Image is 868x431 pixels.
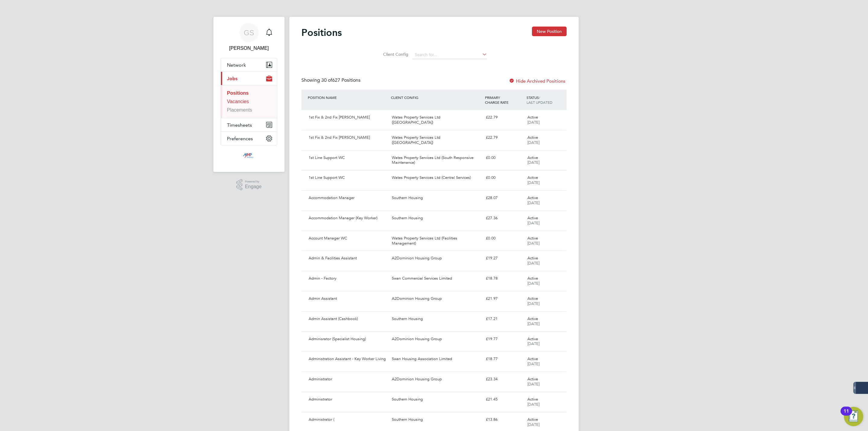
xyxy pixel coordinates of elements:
span: [DATE] [527,341,539,346]
a: Go to home page [221,151,277,161]
div: POSITION NAME [306,92,389,103]
div: A2Dominion Housing Group [389,253,483,263]
div: £0.00 [483,233,525,243]
div: Administration Assistant - Key Worker Living [306,354,389,364]
div: Wates Property Services Ltd (South Responsive Maintenance) [389,153,483,168]
span: GS [244,29,254,36]
span: [DATE] [527,301,539,306]
div: £27.36 [483,213,525,223]
div: Southern Housing [389,193,483,203]
div: Admin Assistant [306,294,389,304]
div: £17.21 [483,314,525,324]
button: Network [221,58,277,71]
div: 11 [844,411,849,419]
a: GS[PERSON_NAME] [221,23,277,52]
div: £19.77 [483,334,525,344]
a: Placements [227,107,252,113]
div: £0.00 [483,173,525,183]
span: [DATE] [527,382,539,387]
span: Active [527,215,538,220]
div: 1st Fix & 2nd Fix [PERSON_NAME] [306,133,389,143]
span: Active [527,255,538,261]
div: Swan Housing Association Limited [389,354,483,364]
div: Adminisrator (Specialist Housing) [306,334,389,344]
h2: Positions [301,27,342,39]
span: Active [527,115,538,120]
span: Preferences [227,136,253,141]
a: Positions [227,90,249,96]
div: 1st Line Support WC [306,173,389,183]
span: Active [527,397,538,402]
div: Administrator ( [306,415,389,425]
span: Active [527,316,538,321]
div: £21.97 [483,294,525,304]
span: Active [527,417,538,422]
div: Administrator [306,395,389,404]
div: Admin Assistant (Cashbook) [306,314,389,324]
div: £18.78 [483,274,525,284]
span: Engage [245,184,262,189]
div: 1st Fix & 2nd Fix [PERSON_NAME] [306,113,389,122]
span: Jobs [227,76,237,81]
div: 1st Line Support WC [306,153,389,163]
div: PRIMARY CHARGE RATE [483,92,525,108]
span: 627 Positions [321,77,360,83]
button: New Position [532,27,567,36]
span: Timesheets [227,122,252,128]
div: A2Dominion Housing Group [389,374,483,384]
button: Preferences [221,132,277,145]
img: mmpconsultancy-logo-retina.png [241,151,258,161]
span: Active [527,376,538,382]
div: £19.27 [483,253,525,263]
div: Southern Housing [389,314,483,324]
button: Jobs [221,72,277,85]
div: Wates Property Services Ltd (Central Services) [389,173,483,183]
div: Admin & Facilities Assistant [306,253,389,263]
span: [DATE] [527,241,539,246]
div: £22.79 [483,113,525,122]
div: Accommodation Manager (Key Worker) [306,213,389,223]
span: [DATE] [527,422,539,427]
label: Client Config [381,52,408,57]
div: Wates Property Services Ltd (Facilities Management) [389,233,483,249]
label: Hide Archived Positions [509,78,565,84]
span: [DATE] [527,261,539,266]
span: Network [227,62,246,68]
input: Search for... [413,51,487,59]
span: [DATE] [527,120,539,125]
span: Active [527,155,538,160]
span: Active [527,336,538,341]
span: [DATE] [527,140,539,145]
div: £21.45 [483,395,525,404]
span: [DATE] [527,180,539,185]
span: [DATE] [527,200,539,205]
div: £28.07 [483,193,525,203]
span: [DATE] [527,321,539,326]
div: Jobs [221,85,277,118]
span: 30 of [321,77,332,83]
span: Active [527,276,538,281]
span: [DATE] [527,402,539,407]
span: [DATE] [527,160,539,165]
span: [DATE] [527,281,539,286]
span: [DATE] [527,220,539,226]
div: STATUS [525,92,567,108]
div: £18.77 [483,354,525,364]
span: Active [527,195,538,200]
div: A2Dominion Housing Group [389,294,483,304]
a: Powered byEngage [236,179,262,191]
div: Wates Property Services Ltd ([GEOGRAPHIC_DATA]) [389,113,483,128]
div: £0.00 [483,153,525,163]
span: Powered by [245,179,262,184]
div: Showing [301,77,362,84]
div: Southern Housing [389,213,483,223]
div: Southern Housing [389,415,483,425]
div: CLIENT CONFIG [389,92,483,103]
span: / [539,95,540,100]
div: A2Dominion Housing Group [389,334,483,344]
span: LAST UPDATED [527,100,552,105]
div: £22.79 [483,133,525,143]
button: Open Resource Center, 11 new notifications [844,407,863,426]
div: £23.34 [483,374,525,384]
button: Timesheets [221,118,277,132]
